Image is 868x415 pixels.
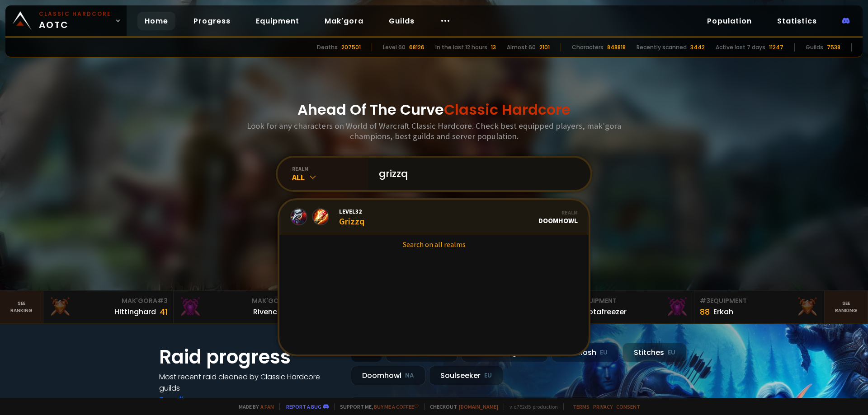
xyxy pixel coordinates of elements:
input: Search a character... [373,158,580,190]
div: Almost 60 [507,43,536,51]
div: Mak'Gora [49,296,168,306]
div: Characters [572,43,604,51]
a: Consent [616,403,640,410]
span: Made by [233,403,274,410]
h3: Look for any characters on World of Warcraft Classic Hardcore. Check best equipped players, mak'g... [243,121,625,141]
div: 848818 [607,43,626,51]
div: 88 [700,306,710,318]
span: # 3 [700,296,710,305]
div: All [292,172,368,182]
div: Doomhowl [351,366,425,385]
h1: Raid progress [159,343,340,371]
a: See all progress [159,394,218,405]
span: v. d752d5 - production [504,403,558,410]
a: Buy me a coffee [374,403,419,410]
a: Population [700,12,759,30]
a: Equipment [249,12,307,30]
div: realm [292,165,368,172]
div: Erkah [713,306,733,317]
a: Mak'Gora#2Rivench100 [174,291,304,323]
a: Level32GrizzqRealmDoomhowl [279,200,589,234]
div: 13 [491,43,496,51]
div: Hittinghard [114,306,156,317]
span: Support me, [334,403,419,410]
a: Mak'Gora#3Hittinghard41 [43,291,174,323]
span: Checkout [424,403,498,410]
div: 41 [160,306,168,318]
div: In the last 12 hours [435,43,487,51]
div: 207501 [341,43,361,51]
a: Terms [573,403,590,410]
div: Equipment [570,296,689,306]
a: Mak'gora [317,12,371,30]
div: Mak'Gora [179,296,298,306]
div: Grizzq [339,207,364,227]
div: Equipment [700,296,819,306]
div: Nek'Rosh [552,343,619,362]
div: Notafreezer [583,306,627,317]
small: EU [484,371,492,380]
div: Realm [538,209,578,216]
div: Stitches [623,343,687,362]
a: Seeranking [825,291,868,323]
div: Level 60 [383,43,406,51]
div: Soulseeker [429,366,503,385]
a: Guilds [382,12,422,30]
div: Doomhowl [538,209,578,225]
small: NA [405,371,414,380]
div: Deaths [317,43,338,51]
a: a fan [260,403,274,410]
a: Search on all realms [279,234,589,254]
div: 3442 [690,43,705,51]
div: Rivench [253,306,282,317]
h4: Most recent raid cleaned by Classic Hardcore guilds [159,371,340,394]
span: Level 32 [339,207,364,215]
small: Classic Hardcore [39,10,111,18]
a: #2Equipment88Notafreezer [564,291,694,323]
a: Progress [186,12,238,30]
span: AOTC [39,10,111,32]
div: Recently scanned [637,43,687,51]
small: EU [600,348,608,357]
small: EU [668,348,675,357]
a: Report a bug [286,403,321,410]
a: #3Equipment88Erkah [694,291,825,323]
div: 2101 [539,43,550,51]
a: Home [137,12,175,30]
a: Privacy [593,403,613,410]
span: Classic Hardcore [444,99,571,120]
a: [DOMAIN_NAME] [459,403,498,410]
a: Classic HardcoreAOTC [5,5,127,36]
div: Active last 7 days [716,43,765,51]
div: 7538 [827,43,840,51]
div: Guilds [806,43,823,51]
div: 11247 [769,43,783,51]
h1: Ahead Of The Curve [297,99,571,121]
a: Statistics [770,12,824,30]
div: 68126 [409,43,425,51]
span: # 3 [157,296,168,305]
